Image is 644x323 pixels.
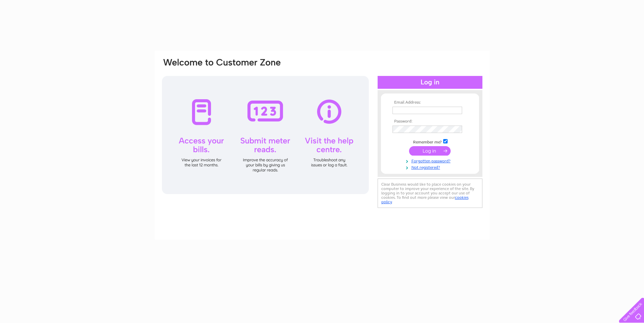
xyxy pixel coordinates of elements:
[392,157,469,164] a: Forgotten password?
[409,146,451,156] input: Submit
[391,100,469,105] th: Email Address:
[392,164,469,170] a: Not registered?
[391,119,469,124] th: Password:
[391,138,469,145] td: Remember me?
[378,179,482,208] div: Clear Business would like to place cookies on your computer to improve your experience of the sit...
[381,195,469,204] a: cookies policy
